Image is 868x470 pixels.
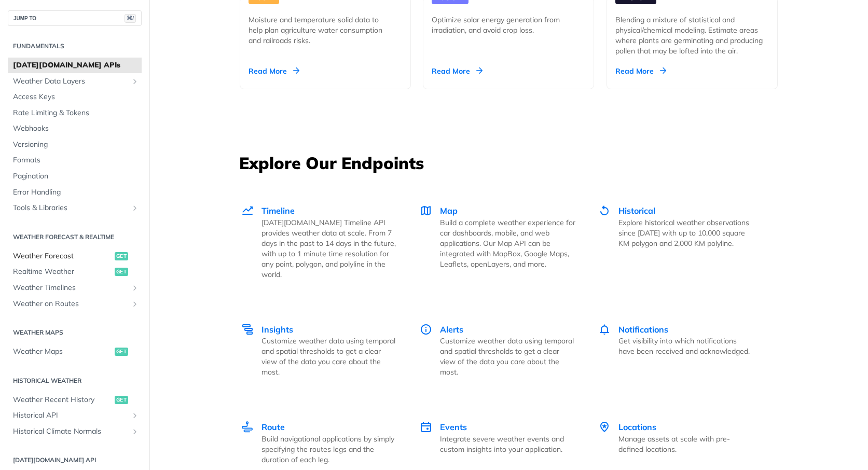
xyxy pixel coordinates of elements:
[598,421,611,433] img: Locations
[131,300,139,308] button: Show subpages for Weather on Routes
[13,92,139,102] span: Access Keys
[587,301,765,399] a: Notifications Notifications Get visibility into which notifications have been received and acknow...
[261,422,285,432] span: Route
[115,348,128,356] span: get
[8,10,142,26] button: JUMP TO⌘/
[587,183,765,301] a: Historical Historical Explore historical weather observations since [DATE] with up to 10,000 squa...
[8,58,142,73] a: [DATE][DOMAIN_NAME] APIs
[131,427,139,436] button: Show subpages for Historical Climate Normals
[131,411,139,420] button: Show subpages for Historical API
[13,267,112,277] span: Realtime Weather
[131,284,139,292] button: Show subpages for Weather Timelines
[598,204,611,217] img: Historical
[13,108,139,118] span: Rate Limiting & Tokens
[240,301,408,399] a: Insights Insights Customize weather data using temporal and spatial thresholds to get a clear vie...
[8,232,142,242] h2: Weather Forecast & realtime
[615,66,666,76] div: Read More
[13,283,128,293] span: Weather Timelines
[440,336,575,377] p: Customize weather data using temporal and spatial thresholds to get a clear view of the data you ...
[408,183,587,301] a: Map Map Build a complete weather experience for car dashboards, mobile, and web applications. Our...
[8,455,142,465] h2: [DATE][DOMAIN_NAME] API
[8,105,142,121] a: Rate Limiting & Tokens
[13,155,139,165] span: Formats
[618,205,655,216] span: Historical
[8,185,142,200] a: Error Handling
[115,252,128,260] span: get
[8,169,142,184] a: Pagination
[249,15,394,46] div: Moisture and temperature solid data to help plan agriculture water consumption and railroads risks.
[8,153,142,168] a: Formats
[420,204,432,217] img: Map
[8,74,142,89] a: Weather Data LayersShow subpages for Weather Data Layers
[8,296,142,312] a: Weather on RoutesShow subpages for Weather on Routes
[13,123,139,134] span: Webhooks
[13,140,139,150] span: Versioning
[8,137,142,153] a: Versioning
[13,171,139,182] span: Pagination
[125,14,136,23] span: ⌘/
[261,336,397,377] p: Customize weather data using temporal and spatial thresholds to get a clear view of the data you ...
[615,15,769,56] div: Blending a mixture of statistical and physical/chemical modeling. Estimate areas where plants are...
[8,408,142,423] a: Historical APIShow subpages for Historical API
[618,422,656,432] span: Locations
[8,344,142,360] a: Weather Mapsget
[618,434,754,454] p: Manage assets at scale with pre-defined locations.
[13,410,128,421] span: Historical API
[8,392,142,408] a: Weather Recent Historyget
[13,299,128,309] span: Weather on Routes
[8,280,142,296] a: Weather TimelinesShow subpages for Weather Timelines
[13,251,112,261] span: Weather Forecast
[598,323,611,336] img: Notifications
[8,248,142,264] a: Weather Forecastget
[440,324,463,335] span: Alerts
[432,15,577,35] div: Optimize solar energy generation from irradiation, and avoid crop loss.
[239,151,779,174] h3: Explore Our Endpoints
[261,205,295,216] span: Timeline
[420,421,432,433] img: Events
[115,396,128,404] span: get
[249,66,299,76] div: Read More
[13,60,139,71] span: [DATE][DOMAIN_NAME] APIs
[261,217,397,280] p: [DATE][DOMAIN_NAME] Timeline API provides weather data at scale. From 7 days in the past to 14 da...
[440,422,467,432] span: Events
[13,395,112,405] span: Weather Recent History
[420,323,432,336] img: Alerts
[618,217,754,248] p: Explore historical weather observations since [DATE] with up to 10,000 square KM polygon and 2,00...
[8,328,142,337] h2: Weather Maps
[432,66,483,76] div: Read More
[8,376,142,385] h2: Historical Weather
[13,426,128,437] span: Historical Climate Normals
[241,204,254,217] img: Timeline
[261,324,293,335] span: Insights
[115,268,128,276] span: get
[13,347,112,357] span: Weather Maps
[8,424,142,439] a: Historical Climate NormalsShow subpages for Historical Climate Normals
[440,434,575,454] p: Integrate severe weather events and custom insights into your application.
[240,183,408,301] a: Timeline Timeline [DATE][DOMAIN_NAME] Timeline API provides weather data at scale. From 7 days in...
[131,77,139,86] button: Show subpages for Weather Data Layers
[261,434,397,465] p: Build navigational applications by simply specifying the routes legs and the duration of each leg.
[8,264,142,280] a: Realtime Weatherget
[8,200,142,216] a: Tools & LibrariesShow subpages for Tools & Libraries
[241,323,254,336] img: Insights
[408,301,587,399] a: Alerts Alerts Customize weather data using temporal and spatial thresholds to get a clear view of...
[440,205,458,216] span: Map
[618,336,754,356] p: Get visibility into which notifications have been received and acknowledged.
[440,217,575,269] p: Build a complete weather experience for car dashboards, mobile, and web applications. Our Map API...
[8,121,142,136] a: Webhooks
[241,421,254,433] img: Route
[8,42,142,51] h2: Fundamentals
[13,203,128,213] span: Tools & Libraries
[618,324,668,335] span: Notifications
[13,76,128,87] span: Weather Data Layers
[131,204,139,212] button: Show subpages for Tools & Libraries
[13,187,139,198] span: Error Handling
[8,89,142,105] a: Access Keys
